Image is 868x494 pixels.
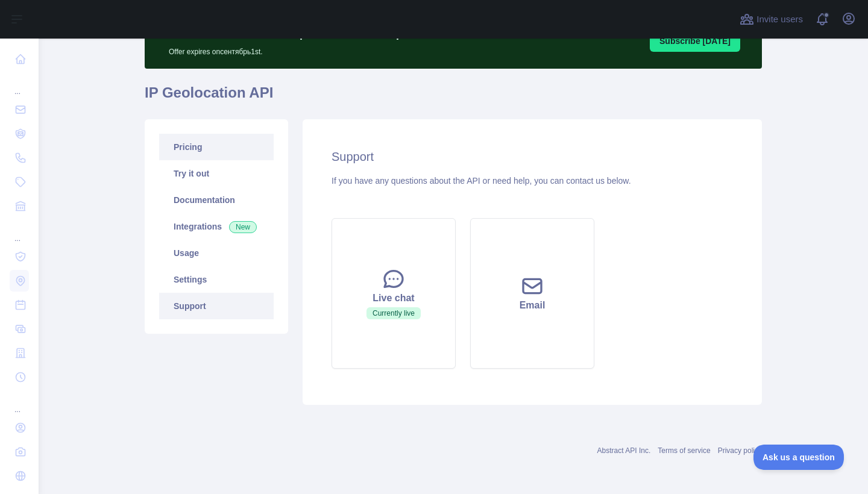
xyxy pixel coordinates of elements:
[159,266,274,293] a: Settings
[10,390,29,414] div: ...
[229,221,257,233] span: New
[169,42,500,57] p: Offer expires on сентябрь 1st.
[366,307,421,319] span: Currently live
[159,160,274,187] a: Try it out
[159,187,274,213] a: Documentation
[332,175,733,187] div: If you have any questions about the API or need help, you can contact us below.
[159,134,274,160] a: Pricing
[332,218,456,369] button: Live chatCurrently live
[737,10,805,29] button: Invite users
[650,30,740,52] button: Subscribe [DATE]
[718,446,762,455] a: Privacy policy
[597,446,651,455] a: Abstract API Inc.
[10,219,29,243] div: ...
[145,83,762,112] h1: IP Geolocation API
[10,72,29,96] div: ...
[332,148,733,165] h2: Support
[347,291,441,305] div: Live chat
[159,213,274,240] a: Integrations New
[756,13,803,27] span: Invite users
[470,218,594,369] button: Email
[159,293,274,319] a: Support
[485,298,579,313] div: Email
[658,446,710,455] a: Terms of service
[159,240,274,266] a: Usage
[753,445,844,470] iframe: Toggle Customer Support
